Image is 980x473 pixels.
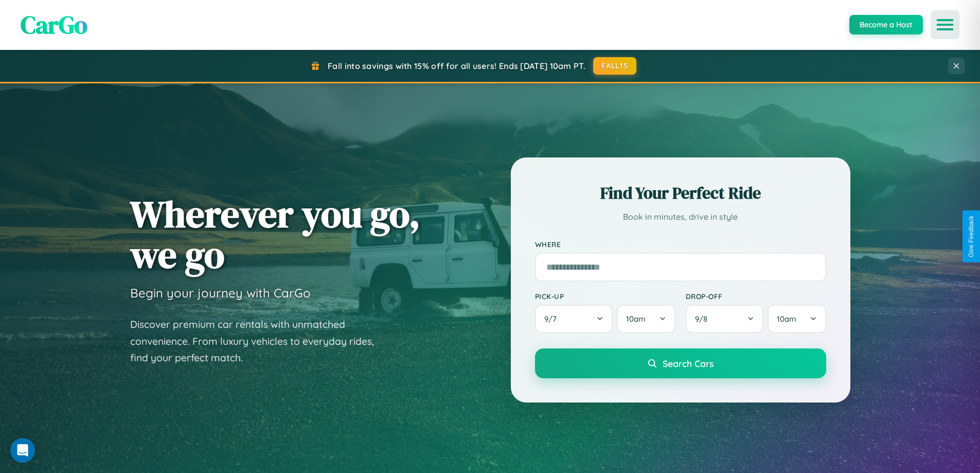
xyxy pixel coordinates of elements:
button: Become a Host [849,15,923,34]
label: Pick-up [535,292,675,301]
span: Fall into savings with 15% off for all users! Ends [DATE] 10am PT. [328,61,585,71]
span: CarGo [21,8,87,42]
span: Search Cars [663,358,714,369]
h2: Find Your Perfect Ride [535,182,826,204]
span: 9 / 8 [695,314,712,324]
p: Discover premium car rentals with unmatched convenience. From luxury vehicles to everyday rides, ... [130,316,387,366]
button: 10am [768,305,826,333]
span: 10am [626,314,646,324]
button: 10am [617,305,675,333]
h3: Begin your journey with CarGo [130,285,311,301]
div: Give Feedback [968,216,975,257]
button: 9/8 [686,305,764,333]
button: Open menu [931,10,959,39]
span: 10am [777,314,796,324]
p: Book in minutes, drive in style [535,209,826,224]
h1: Wherever you go, we go [130,194,420,275]
label: Drop-off [686,292,826,301]
div: Open Intercom Messenger [10,438,35,463]
button: Search Cars [535,348,826,378]
button: 9/7 [535,305,613,333]
label: Where [535,240,826,249]
span: 9 / 7 [544,314,562,324]
button: FALL15 [593,57,636,75]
